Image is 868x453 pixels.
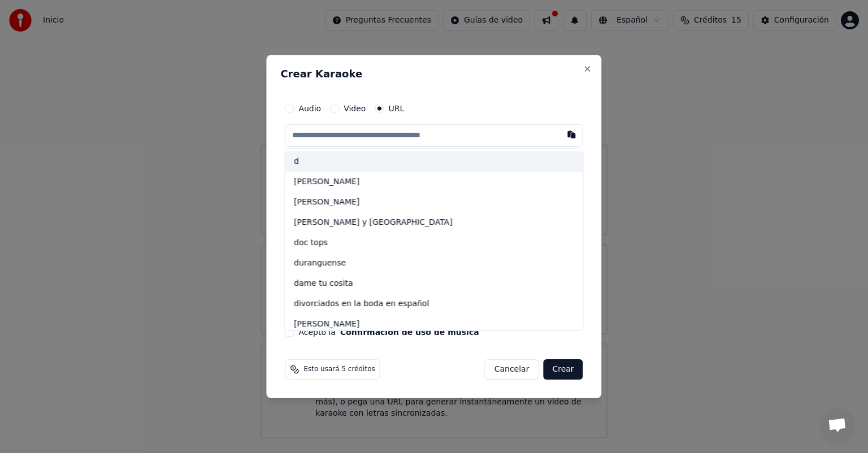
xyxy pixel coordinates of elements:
label: Título [285,156,583,164]
div: divorciados en la boda en español [285,294,583,314]
div: doc tops [285,233,583,253]
button: Acepto la [340,328,479,336]
label: Acepto la [298,328,479,336]
span: Esto usará 5 créditos [303,365,375,374]
div: [PERSON_NAME] [285,314,583,334]
div: dame tu cosita [285,273,583,294]
div: [PERSON_NAME] [285,172,583,192]
label: Video [344,104,366,112]
h2: Crear Karaoke [280,69,587,79]
button: Cancelar [485,359,539,380]
div: [PERSON_NAME] y [GEOGRAPHIC_DATA] [285,212,583,233]
label: Audio [298,104,321,112]
div: [PERSON_NAME] [285,192,583,212]
button: Crear [543,359,583,380]
div: d [285,151,583,172]
div: duranguense [285,253,583,273]
label: URL [388,104,404,112]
